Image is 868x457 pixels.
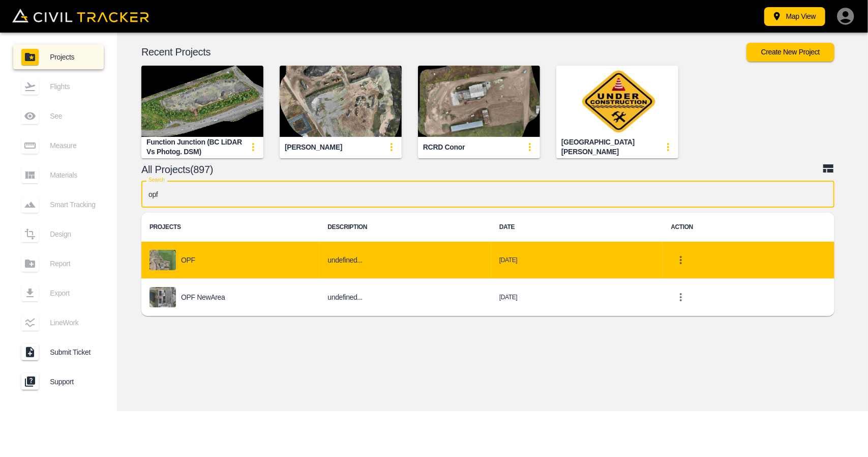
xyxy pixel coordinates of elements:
div: RCRD Conor [423,142,465,152]
img: project-image [149,250,176,270]
img: Civil Tracker [12,9,149,23]
button: Map View [764,7,825,26]
button: update-card-details [381,137,402,157]
h6: undefined... [327,291,483,304]
img: Function Junction (BC LiDAR vs Photog. DSM) [141,66,263,137]
p: OPF [181,256,195,264]
th: DESCRIPTION [319,213,491,242]
p: Recent Projects [141,48,746,56]
div: [GEOGRAPHIC_DATA][PERSON_NAME] [561,137,658,156]
button: update-card-details [243,137,263,157]
p: OPF newArea [181,293,225,301]
span: Support [50,378,96,386]
button: update-card-details [658,137,678,157]
div: Function Junction (BC LiDAR vs Photog. DSM) [146,137,243,156]
th: ACTION [663,213,834,242]
button: update-card-details [520,137,540,157]
a: Submit Ticket [13,340,104,364]
img: RCRD Conor [418,66,540,137]
td: [DATE] [491,242,663,279]
span: Projects [50,53,96,61]
td: [DATE] [491,279,663,316]
th: PROJECTS [141,213,319,242]
th: DATE [491,213,663,242]
p: All Projects(897) [141,165,822,174]
img: Darby Gravel [280,66,402,137]
button: Create New Project [746,43,834,62]
span: Submit Ticket [50,348,96,356]
div: [PERSON_NAME] [285,142,342,152]
h6: undefined... [327,254,483,267]
img: project-image [149,287,176,307]
table: project-list-table [141,213,834,316]
img: Teluk Kumbar [556,66,678,137]
a: Support [13,369,104,394]
a: Projects [13,45,104,69]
